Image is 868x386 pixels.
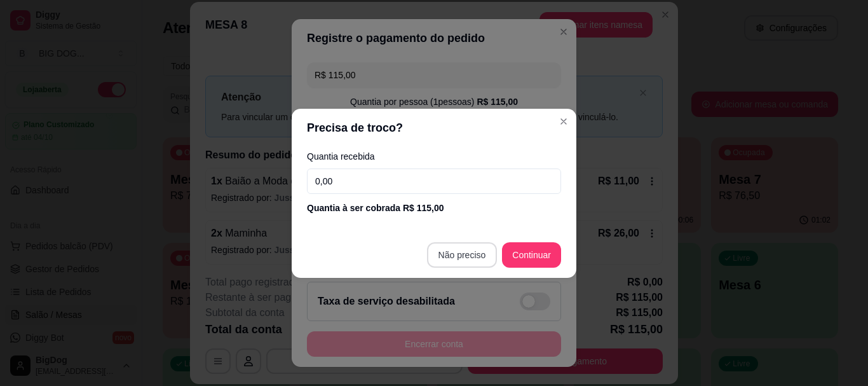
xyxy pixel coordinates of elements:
div: Quantia à ser cobrada R$ 115,00 [307,202,561,214]
button: Close [553,111,574,132]
header: Precisa de troco? [292,109,576,147]
button: Continuar [502,242,561,268]
label: Quantia recebida [307,152,561,161]
button: Não preciso [427,242,498,268]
